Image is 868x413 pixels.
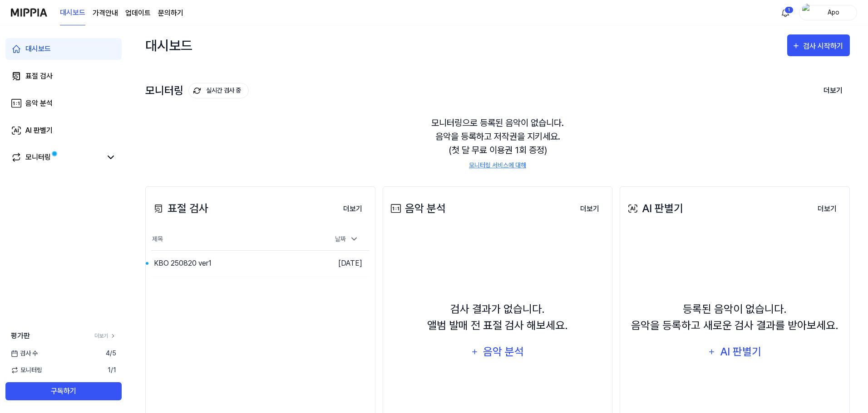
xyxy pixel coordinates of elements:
img: profile [802,4,813,22]
div: 대시보드 [25,44,51,54]
button: 더보기 [336,200,370,218]
button: 검사 시작하기 [787,34,850,56]
a: 모니터링 서비스에 대해 [469,160,526,170]
div: AI 판별기 [719,343,762,360]
div: 표절 검사 [25,71,53,82]
button: AI 판별기 [702,341,768,363]
a: 가격안내 [93,8,118,19]
button: 구독하기 [5,382,122,400]
div: 음악 분석 [389,200,446,217]
div: 검사 결과가 없습니다. 앨범 발매 전 표절 검사 해보세요. [427,301,568,334]
div: 음악 분석 [482,343,525,360]
img: 알림 [780,7,791,18]
a: 대시보드 [60,0,85,25]
div: Apo [816,7,851,17]
span: 검사 수 [11,349,38,358]
div: KBO 250820 ver1 [154,258,212,269]
button: 더보기 [573,200,607,218]
div: AI 판별기 [25,125,53,136]
a: AI 판별기 [5,120,122,141]
button: profileApo [799,5,857,20]
button: 더보기 [816,81,850,100]
div: 대시보드 [145,34,192,56]
a: 모니터링 [11,152,102,163]
button: 더보기 [810,200,844,218]
span: 모니터링 [11,365,42,375]
span: 1 / 1 [108,365,116,375]
a: 표절 검사 [5,65,122,87]
div: 1 [784,6,794,14]
span: 평가판 [11,330,30,341]
span: 4 / 5 [106,349,116,358]
div: 음악 분석 [25,98,53,109]
div: 모니터링 [25,152,51,163]
div: 표절 검사 [151,200,208,217]
div: 모니터링 [145,83,249,98]
a: 대시보드 [5,38,122,60]
a: 업데이트 [125,8,151,19]
a: 문의하기 [158,8,183,19]
div: 등록된 음악이 없습니다. 음악을 등록하고 새로운 검사 결과를 받아보세요. [631,301,838,334]
a: 음악 분석 [5,92,122,114]
div: 날짜 [331,232,362,247]
button: 알림1 [778,5,793,20]
button: 실시간 검사 중 [188,83,249,98]
div: 검사 시작하기 [803,40,845,52]
a: 더보기 [94,332,116,340]
button: 음악 분석 [465,341,530,363]
div: 모니터링으로 등록된 음악이 없습니다. 음악을 등록하고 저작권을 지키세요. (첫 달 무료 이용권 1회 증정) [145,105,850,181]
td: [DATE] [315,250,370,276]
div: AI 판별기 [626,200,683,217]
img: monitoring Icon [193,87,201,94]
th: 제목 [151,228,315,250]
